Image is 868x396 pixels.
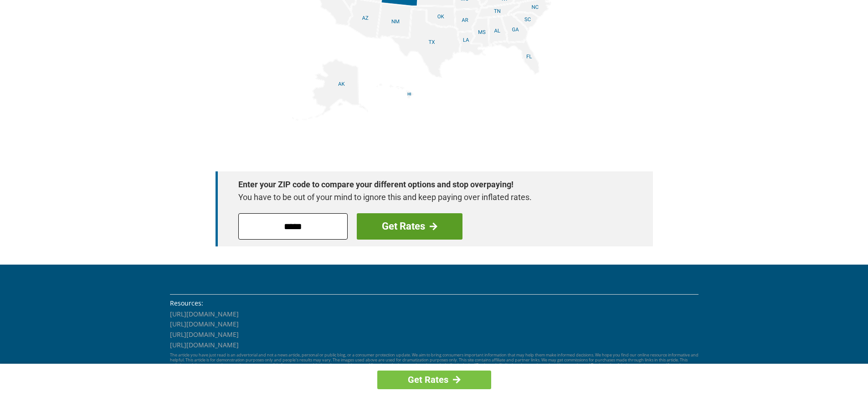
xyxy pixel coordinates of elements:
[170,320,239,328] a: [URL][DOMAIN_NAME]
[170,353,699,372] p: The article you have just read is an advertorial and not a news article, personal or public blog,...
[377,371,491,389] a: Get Rates
[238,191,621,204] p: You have to be out of your mind to ignore this and keep paying over inflated rates.
[170,298,699,308] li: Resources:
[170,330,239,339] a: [URL][DOMAIN_NAME]
[357,213,462,240] a: Get Rates
[170,341,239,349] a: [URL][DOMAIN_NAME]
[238,178,621,191] strong: Enter your ZIP code to compare your different options and stop overpaying!
[170,310,239,318] a: [URL][DOMAIN_NAME]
